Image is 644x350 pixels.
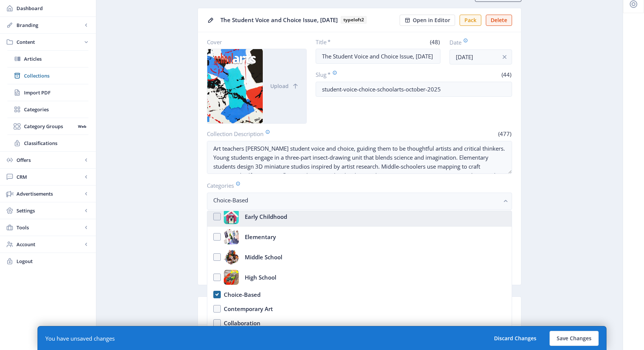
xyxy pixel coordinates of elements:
[24,139,88,147] span: Classifications
[207,193,512,210] button: Choice-Based
[16,38,82,46] span: Content
[497,49,512,64] button: info
[460,15,481,26] button: Pack
[224,319,261,328] div: Collaboration
[24,55,88,63] span: Articles
[449,49,512,64] input: Publishing Date
[245,209,287,224] div: Early Childhood
[16,156,82,164] span: Offers
[224,290,261,299] div: Choice-Based
[316,82,512,97] input: this-is-how-a-slug-looks-like
[224,304,273,313] div: Contemporary Art
[7,118,88,135] a: Category GroupsWeb
[487,331,544,346] button: Discard Changes
[16,4,90,12] span: Dashboard
[7,51,88,67] a: Articles
[413,17,450,23] span: Open in Editor
[16,173,82,181] span: CRM
[245,270,276,285] div: High School
[270,83,289,89] span: Upload
[316,38,375,46] label: Title
[449,38,506,46] label: Date
[245,229,276,244] div: Elementary
[45,335,115,342] div: You have unsaved changes
[224,250,239,265] img: 285d683f-a9d9-4c2d-a101-59c97a096b53.jpg
[500,71,512,78] span: (44)
[16,224,82,231] span: Tools
[7,84,88,101] a: Import PDF
[213,196,500,205] nb-select-label: Choice-Based
[486,15,512,26] button: Delete
[24,72,88,79] span: Collections
[7,67,88,84] a: Collections
[316,49,441,64] input: Type Collection Title ...
[316,70,411,79] label: Slug
[550,331,599,346] button: Save Changes
[497,130,512,138] span: (477)
[220,14,395,26] div: The Student Voice and Choice Issue, [DATE]
[501,53,508,61] nb-icon: info
[7,101,88,118] a: Categories
[245,250,282,265] div: Middle School
[24,123,75,130] span: Category Groups
[75,123,88,130] nb-badge: Web
[7,135,88,151] a: Classifications
[207,130,356,138] label: Collection Description
[16,241,82,248] span: Account
[400,15,455,26] button: Open in Editor
[207,181,506,190] label: Categories
[16,257,90,265] span: Logout
[224,209,239,224] img: 25f6bb9a-4a06-4e2b-b301-d998189051a8.jpg
[16,21,82,29] span: Branding
[24,89,88,96] span: Import PDF
[341,16,367,24] b: typeloft2
[429,38,440,46] span: (48)
[263,49,306,123] button: Upload
[224,270,239,285] img: 7091202a-95ff-427b-a3ed-e8e333b22faa.jpg
[224,229,239,244] img: 5dab05cd-6947-4e26-bf1e-1baeaa55608f.jpg
[24,106,88,113] span: Categories
[207,38,301,46] label: Cover
[16,207,82,214] span: Settings
[16,190,82,197] span: Advertisements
